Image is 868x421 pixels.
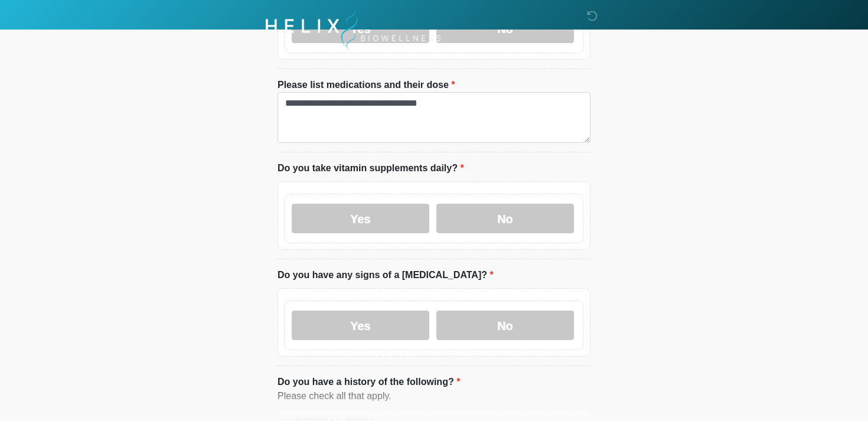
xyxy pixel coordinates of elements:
[292,311,429,340] label: Yes
[292,204,429,233] label: Yes
[266,9,441,51] img: Helix Biowellness Logo
[278,268,494,282] label: Do you have any signs of a [MEDICAL_DATA]?
[436,311,574,340] label: No
[278,161,464,175] label: Do you take vitamin supplements daily?
[278,389,590,403] div: Please check all that apply.
[278,375,460,389] label: Do you have a history of the following?
[436,204,574,233] label: No
[278,78,455,92] label: Please list medications and their dose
